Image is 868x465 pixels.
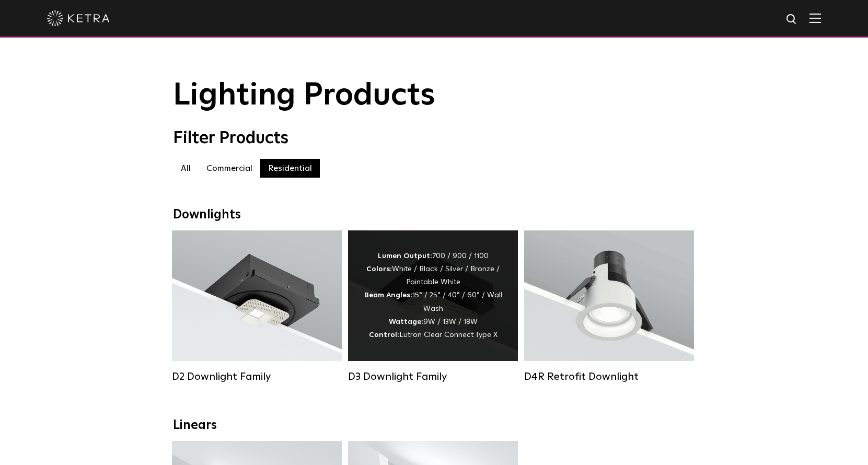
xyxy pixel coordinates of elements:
img: ketra-logo-2019-white [47,10,110,26]
div: 700 / 900 / 1100 White / Black / Silver / Bronze / Paintable White 15° / 25° / 40° / 60° / Wall W... [364,250,502,342]
div: D2 Downlight Family [172,370,342,383]
strong: Wattage: [389,318,423,326]
div: D3 Downlight Family [348,370,518,383]
img: search icon [785,13,798,26]
a: D3 Downlight Family Lumen Output:700 / 900 / 1100Colors:White / Black / Silver / Bronze / Paintab... [348,230,518,383]
label: Residential [260,159,320,178]
strong: Control: [369,331,399,339]
strong: Beam Angles: [364,292,412,299]
div: Downlights [173,207,696,223]
span: Lutron Clear Connect Type X [399,331,497,339]
div: D4R Retrofit Downlight [524,370,694,383]
a: D2 Downlight Family Lumen Output:1200Colors:White / Black / Gloss Black / Silver / Bronze / Silve... [172,230,342,383]
strong: Lumen Output: [378,252,432,260]
strong: Colors: [366,265,392,273]
div: Linears [173,418,696,433]
a: D4R Retrofit Downlight Lumen Output:800Colors:White / BlackBeam Angles:15° / 25° / 40° / 60°Watta... [524,230,694,383]
div: Filter Products [173,129,696,148]
span: Lighting Products [173,80,435,111]
img: Hamburger%20Nav.svg [809,13,821,23]
label: All [173,159,199,178]
label: Commercial [199,159,260,178]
